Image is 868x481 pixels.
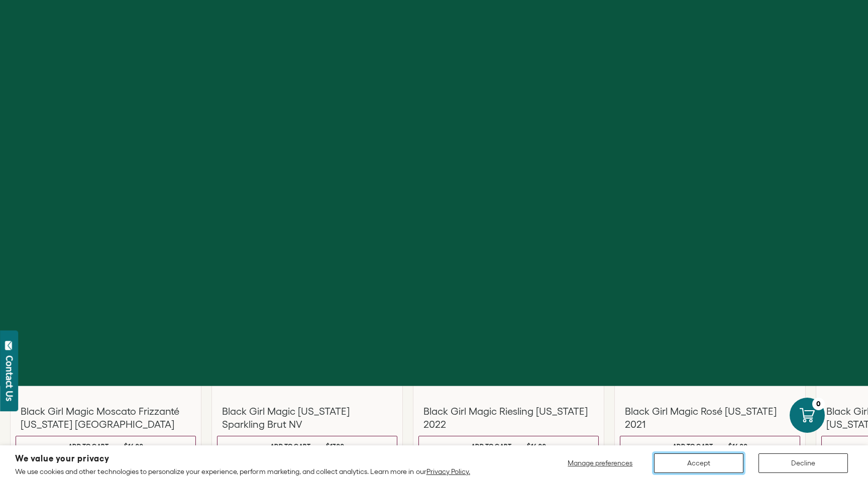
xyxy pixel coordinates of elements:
a: Privacy Policy. [426,467,470,475]
h3: Black Girl Magic Riesling [US_STATE] 2022 [423,405,594,431]
h2: We value your privacy [15,454,470,463]
p: We use cookies and other technologies to personalize your experience, perform marketing, and coll... [15,467,470,476]
span: $14.99 [728,442,747,449]
div: Add to cart [68,438,109,453]
button: Add to cart $14.99 [418,436,599,456]
button: Decline [758,453,848,473]
span: $14.99 [124,442,143,449]
div: Add to cart [270,438,311,453]
div: Add to cart [471,438,512,453]
button: Add to cart $14.99 [620,436,800,456]
span: $17.99 [326,442,344,449]
button: Manage preferences [562,453,639,473]
button: Accept [654,453,743,473]
span: $14.99 [527,442,546,449]
h3: Black Girl Magic [US_STATE] Sparkling Brut NV [222,405,392,431]
h3: Black Girl Magic Rosé [US_STATE] 2021 [625,405,795,431]
button: Add to cart $14.99 [16,436,196,456]
h3: Black Girl Magic Moscato Frizzanté [US_STATE] [GEOGRAPHIC_DATA] [21,405,191,431]
div: 0 [812,398,825,410]
div: Add to cart [673,438,713,453]
div: Contact Us [5,355,15,401]
button: Add to cart $17.99 [217,436,397,456]
span: Manage preferences [568,459,632,467]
